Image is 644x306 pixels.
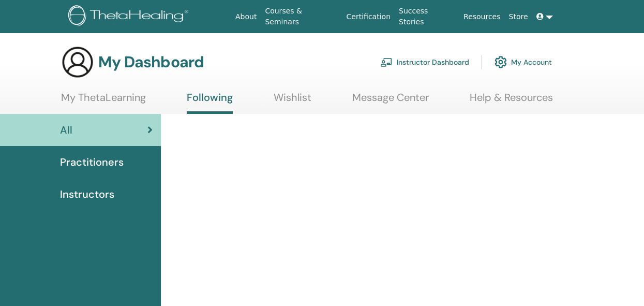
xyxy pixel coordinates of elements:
[274,91,311,111] a: Wishlist
[495,51,552,74] a: My Account
[380,51,469,74] a: Instructor Dashboard
[505,7,532,26] a: Store
[395,2,459,32] a: Success Stories
[187,91,233,114] a: Following
[342,7,395,26] a: Certification
[60,186,114,202] span: Instructors
[98,53,204,71] h3: My Dashboard
[352,91,429,111] a: Message Center
[495,53,507,71] img: cog.svg
[470,91,553,111] a: Help & Resources
[61,46,94,79] img: generic-user-icon.jpg
[380,57,393,67] img: chalkboard-teacher.svg
[68,5,192,28] img: logo.png
[231,7,261,26] a: About
[61,91,146,111] a: My ThetaLearning
[459,7,505,26] a: Resources
[60,154,124,170] span: Practitioners
[261,2,342,32] a: Courses & Seminars
[60,122,72,138] span: All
